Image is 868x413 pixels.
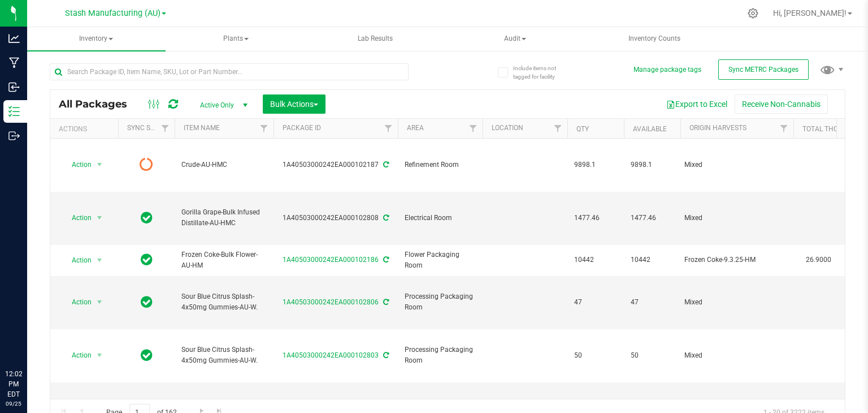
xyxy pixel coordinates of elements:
span: Flower Packaging Room [405,249,476,271]
button: Manage package tags [633,65,701,75]
iframe: Resource center [11,322,45,356]
span: Sour Blue Citrus Splash-4x50mg Gummies-AU-W. [181,291,267,313]
p: 12:02 PM EDT [5,369,22,399]
span: Action [62,157,92,173]
div: 1A40503000242EA000102808 [272,213,400,223]
div: 1A40503000242EA000102187 [272,160,400,170]
span: Include items not tagged for facility [513,64,570,81]
span: Sync METRC Packages [728,66,798,74]
a: 1A40503000242EA000102803 [283,351,379,359]
div: Manage settings [746,8,760,19]
inline-svg: Outbound [8,130,20,141]
span: In Sync [141,252,153,268]
span: Sync from Compliance System [381,298,389,306]
span: 50 [631,350,674,361]
span: 9898.1 [574,160,617,170]
span: 9898.1 [631,160,674,170]
a: Filter [156,119,175,138]
span: select [93,347,107,363]
a: Item Name [184,124,220,132]
a: Filter [775,119,793,138]
span: All Packages [59,98,138,110]
div: Value 1: Frozen Coke-9.3.25-HM [684,255,790,265]
span: 10442 [574,255,617,265]
p: 09/25 [5,399,22,408]
span: select [93,157,107,173]
button: Receive Non-Cannabis [735,94,828,114]
a: Qty [576,125,589,133]
a: Inventory [27,27,166,51]
span: In Sync [141,294,153,310]
div: Actions [59,125,114,133]
button: Export to Excel [659,94,735,114]
span: Sync from Compliance System [381,351,389,359]
span: Sour Blue Citrus Splash-4x50mg Gummies-AU-W. [181,345,267,366]
a: Filter [255,119,274,138]
a: Origin Harvests [689,124,747,132]
span: select [93,294,107,310]
a: Filter [549,119,567,138]
button: Bulk Actions [263,94,325,114]
span: Audit [446,28,584,50]
div: Value 1: Mixed [684,213,790,223]
a: Audit [446,27,584,51]
a: Lab Results [306,27,445,51]
span: select [93,210,107,226]
span: Electrical Room [405,213,476,223]
span: Action [62,347,92,363]
span: Sync from Compliance System [381,214,389,222]
inline-svg: Inventory [8,106,20,117]
a: Filter [379,119,398,138]
span: Action [62,252,92,268]
span: Pending Sync [140,157,153,173]
button: Sync METRC Packages [718,59,809,80]
span: Processing Packaging Room [405,291,476,313]
inline-svg: Manufacturing [8,57,20,68]
span: Stash Manufacturing (AU) [65,8,160,18]
a: Package ID [283,124,321,132]
span: Sync from Compliance System [381,256,389,264]
a: Inventory Counts [585,27,724,51]
a: 1A40503000242EA000102806 [283,298,379,306]
span: Action [62,210,92,226]
span: 47 [574,297,617,308]
span: Bulk Actions [270,100,318,109]
div: Value 1: Mixed [684,350,790,361]
a: Total THC% [802,125,843,133]
inline-svg: Analytics [8,33,20,44]
a: Plants [167,27,305,51]
a: 1A40503000242EA000102186 [283,256,379,264]
input: Search Package ID, Item Name, SKU, Lot or Part Number... [50,63,409,80]
span: Processing Packaging Room [405,345,476,366]
a: Location [492,124,523,132]
span: Sync from Compliance System [381,161,389,169]
span: select [93,252,107,268]
a: Sync Status [127,124,171,132]
span: Crude-AU-HMC [181,160,267,170]
span: 47 [631,297,674,308]
span: Inventory Counts [613,34,696,44]
span: In Sync [141,347,153,363]
a: Filter [464,119,483,138]
span: 1477.46 [574,213,617,223]
span: 50 [574,350,617,361]
div: Value 1: Mixed [684,160,790,170]
span: In Sync [141,210,153,226]
span: Hi, [PERSON_NAME]! [773,8,847,18]
span: Lab Results [342,34,408,44]
span: 1477.46 [631,213,674,223]
a: Available [633,125,667,133]
span: 26.9000 [800,252,837,268]
div: Value 1: Mixed [684,297,790,308]
a: Area [407,124,424,132]
span: Action [62,294,92,310]
span: Plants [167,28,305,50]
span: Frozen Coke-Bulk Flower-AU-HM [181,249,267,271]
span: Refinement Room [405,160,476,170]
inline-svg: Inbound [8,81,20,93]
span: 10442 [631,255,674,265]
span: Gorilla Grape-Bulk Infused Distillate-AU-HMC [181,207,267,229]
